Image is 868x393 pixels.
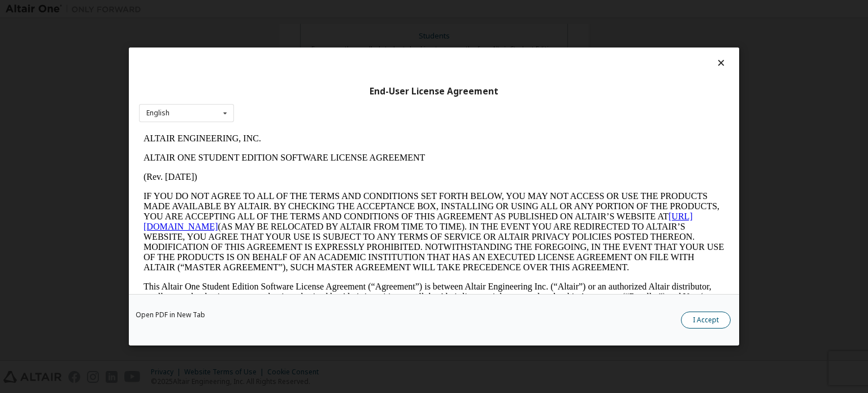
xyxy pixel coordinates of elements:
[681,312,731,329] button: I Accept
[139,86,729,97] div: End-User License Agreement
[5,24,585,34] p: ALTAIR ONE STUDENT EDITION SOFTWARE LICENSE AGREEMENT
[136,312,205,318] a: Open PDF in New Tab
[5,5,585,15] p: ALTAIR ENGINEERING, INC.
[146,110,170,116] div: English
[5,43,585,53] p: (Rev. [DATE])
[5,62,585,144] p: IF YOU DO NOT AGREE TO ALL OF THE TERMS AND CONDITIONS SET FORTH BELOW, YOU MAY NOT ACCESS OR USE...
[5,153,585,193] p: This Altair One Student Edition Software License Agreement (“Agreement”) is between Altair Engine...
[5,83,554,102] a: [URL][DOMAIN_NAME]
